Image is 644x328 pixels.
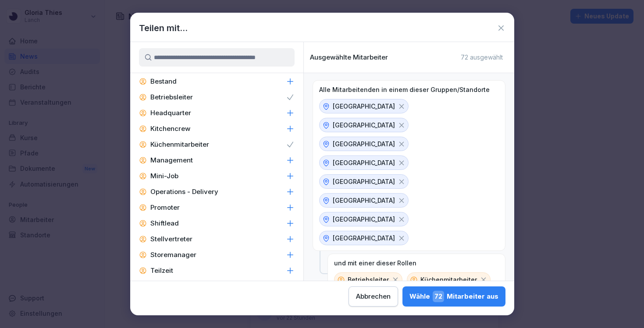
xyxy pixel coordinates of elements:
p: Bestand [150,77,177,86]
p: Betriebsleiter [348,275,389,284]
p: Küchenmitarbeiter [150,140,209,149]
p: und mit einer dieser Rollen [334,259,416,267]
button: Abbrechen [349,286,398,307]
p: [GEOGRAPHIC_DATA] [333,102,395,111]
p: 72 ausgewählt [461,53,503,61]
p: Shiftlead [150,219,179,228]
p: Kitchencrew [150,124,190,133]
p: Operations - Delivery [150,187,218,196]
span: 72 [433,291,444,302]
p: Promoter [150,203,180,212]
p: Mini-Job [150,172,178,180]
p: [GEOGRAPHIC_DATA] [333,196,395,205]
p: [GEOGRAPHIC_DATA] [333,139,395,148]
p: [GEOGRAPHIC_DATA] [333,215,395,224]
p: [GEOGRAPHIC_DATA] [333,120,395,130]
p: Storemanager [150,250,196,259]
div: Abbrechen [356,292,391,301]
p: [GEOGRAPHIC_DATA] [333,158,395,167]
p: [GEOGRAPHIC_DATA] [333,233,395,243]
p: Betriebsleiter [150,93,193,102]
p: Stellvertreter [150,235,192,243]
p: [GEOGRAPHIC_DATA] [333,177,395,186]
h1: Teilen mit... [139,21,188,35]
p: Alle Mitarbeitenden in einem dieser Gruppen/Standorte [319,86,490,94]
p: Ausgewählte Mitarbeiter [310,53,388,61]
button: Wähle72Mitarbeiter aus [402,286,505,307]
div: Wähle Mitarbeiter aus [409,291,498,302]
p: Teilzeit [150,266,173,275]
p: Küchenmitarbeiter [420,275,477,284]
p: Headquarter [150,109,191,117]
p: Management [150,156,193,165]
